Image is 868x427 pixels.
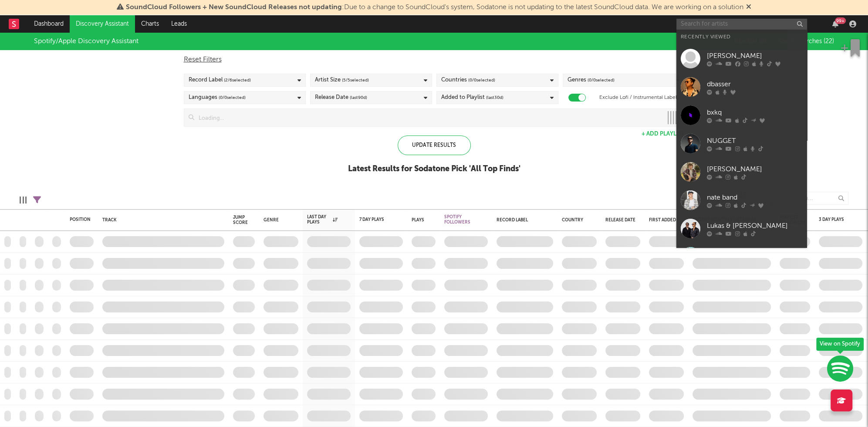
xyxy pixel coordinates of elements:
[263,217,294,223] div: Genre
[816,338,864,351] div: View on Spotify
[676,44,807,73] a: [PERSON_NAME]
[676,214,807,243] a: Lukas & [PERSON_NAME]
[350,92,367,103] span: (last 90 d)
[676,158,807,186] a: [PERSON_NAME]
[315,92,367,103] div: Release Date
[707,79,803,90] div: dbasser
[102,217,220,223] div: Track
[28,15,70,33] a: Dashboard
[233,215,248,225] div: Jump Score
[135,15,165,33] a: Charts
[676,101,807,129] a: bxkq
[588,75,615,85] span: ( 0 / 0 selected)
[707,221,803,231] div: Lukas & [PERSON_NAME]
[342,75,369,85] span: ( 5 / 5 selected)
[398,136,471,155] div: Update Results
[707,193,803,203] div: nate band
[70,15,135,33] a: Discovery Assistant
[307,214,338,225] div: Last Day Plays
[444,214,475,225] div: Spotify Followers
[649,217,679,223] div: First Added
[486,92,503,103] span: (last 30 d)
[832,20,838,27] button: 99+
[219,92,246,103] span: ( 0 / 0 selected)
[676,73,807,101] a: dbasser
[746,4,751,11] span: Dismiss
[224,75,251,85] span: ( 2 / 6 selected)
[194,109,662,126] input: Loading...
[34,36,138,47] div: Spotify/Apple Discovery Assistant
[562,217,592,223] div: Country
[441,92,503,103] div: Added to Playlist
[676,243,807,271] a: oni. wave
[676,129,807,158] a: NUGGET
[20,187,27,213] div: Edit Columns
[707,51,803,61] div: [PERSON_NAME]
[126,4,342,11] span: SoundCloud Followers + New SoundCloud Releases not updating
[315,75,369,85] div: Artist Size
[681,32,803,42] div: Recently Viewed
[783,192,848,205] input: Search...
[642,131,685,137] button: + Add Playlist
[184,54,685,65] div: Reset Filters
[835,17,846,24] div: 99 +
[359,217,390,222] div: 7 Day Plays
[189,92,246,103] div: Languages
[126,4,743,11] span: : Due to a change to SoundCloud's system, Sodatone is not updating to the latest SoundCloud data....
[676,19,807,30] input: Search for artists
[165,15,193,33] a: Leads
[819,217,849,222] div: 3 Day Plays
[707,164,803,175] div: [PERSON_NAME]
[33,187,41,213] div: Filters(1 filter active)
[468,75,495,85] span: ( 0 / 0 selected)
[824,38,834,44] span: ( 22 )
[707,136,803,146] div: NUGGET
[676,186,807,214] a: nate band
[189,75,251,85] div: Record Label
[605,217,636,223] div: Release Date
[599,92,679,103] label: Exclude Lofi / Instrumental Labels
[348,164,520,174] div: Latest Results for Sodatone Pick ' All Top Finds '
[70,217,91,222] div: Position
[496,217,549,223] div: Record Label
[567,75,615,85] div: Genres
[441,75,495,85] div: Countries
[707,108,803,118] div: bxkq
[412,217,424,223] div: Plays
